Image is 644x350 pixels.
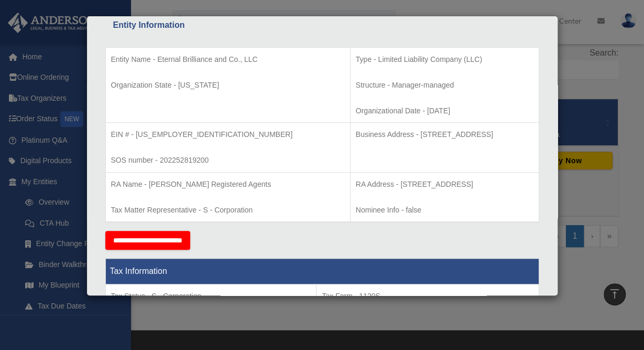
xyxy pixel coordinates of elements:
[356,178,533,191] p: RA Address - [STREET_ADDRESS]
[111,154,345,167] p: SOS number - 202252819200
[111,178,345,191] p: RA Name - [PERSON_NAME] Registered Agents
[111,53,345,66] p: Entity Name - Eternal Brilliance and Co., LLC
[356,79,533,92] p: Structure - Manager-managed
[111,128,345,141] p: EIN # - [US_EMPLOYER_IDENTIFICATION_NUMBER]
[356,128,533,141] p: Business Address - [STREET_ADDRESS]
[105,259,539,284] th: Tax Information
[322,290,533,303] p: Tax Form - 1120S
[111,290,311,303] p: Tax Status - S - Corporation
[356,104,533,118] p: Organizational Date - [DATE]
[356,204,533,217] p: Nominee Info - false
[356,53,533,66] p: Type - Limited Liability Company (LLC)
[111,204,345,217] p: Tax Matter Representative - S - Corporation
[113,18,531,33] div: Entity Information
[111,79,345,92] p: Organization State - [US_STATE]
